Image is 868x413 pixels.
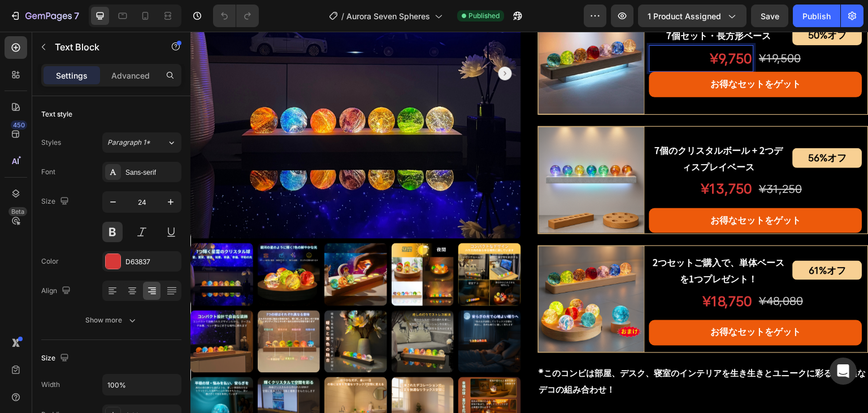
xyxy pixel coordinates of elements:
div: Show more [85,315,138,326]
span: Published [468,11,500,21]
button: 1 product assigned [638,5,747,27]
div: Text style [41,109,72,119]
span: Save [761,11,779,21]
div: 450 [11,121,27,130]
img: gempages_549433077697348739-5cac97da-f9e2-4b92-9e16-29e8e6089a82.png [348,214,454,321]
input: Auto [103,375,181,395]
div: Width [41,380,60,390]
button: Publish [793,5,840,27]
img: gempages_549433077697348739-ceb743f9-cc5e-4c2e-9984-60af531d65b7.png [348,95,454,201]
a: お得なセットをゲット [459,177,672,202]
button: Save [751,5,788,27]
div: Size [41,351,71,366]
div: Color [41,256,59,266]
span: Paragraph 1* [107,137,150,148]
s: ¥31,250 [569,150,612,164]
p: お得なセットをゲット [520,45,611,61]
p: 61%オフ [604,230,671,248]
p: 2つセットご購入で、単体ベースを1つプレゼント！ [460,222,597,255]
button: Paragraph 1* [102,132,181,153]
div: Align [41,283,73,299]
p: 56%オフ [604,118,671,135]
p: お得なセットをゲット [520,293,611,309]
div: Publish [802,10,831,22]
span: / [341,10,344,22]
div: Font [41,167,55,177]
p: 7 [74,9,79,23]
s: ¥19,500 [569,20,611,33]
div: Undo/Redo [213,5,259,27]
div: D63837 [125,257,179,267]
a: お得なセットをゲット [459,40,672,66]
button: 7 [5,5,84,27]
span: 1 product assigned [648,10,721,22]
a: お得なセットをゲット [459,289,672,314]
p: ¥18,750 [460,257,562,282]
span: Aurora Seven Spheres [346,10,430,22]
p: 仕様 [363,380,384,398]
p: お得なセットをゲット [520,181,611,197]
iframe: Design area [190,32,868,413]
div: Rich Text Editor. Editing area: main [459,14,563,40]
p: Settings [56,70,88,81]
p: ¥9,750 [460,15,562,39]
div: おすすめ [459,96,672,109]
p: ¥13,750 [460,145,562,169]
button: Show more [41,310,181,330]
div: Beta [8,207,27,216]
div: Sans-serif [125,167,179,178]
div: Open Intercom Messenger [830,358,857,385]
s: ¥48,080 [569,263,613,276]
div: Size [41,194,71,209]
p: Advanced [111,70,150,81]
p: 7個のクリスタルボール + 2つディスプレイベース [460,110,597,143]
div: Styles [41,137,61,148]
span: このコンビは部屋、デスク、寝室のインテリアを生き生きとユニークに彩る、最適なデコの組み合わせ！ [349,337,676,364]
button: Carousel Next Arrow [308,35,322,48]
p: Text Block [55,40,151,54]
